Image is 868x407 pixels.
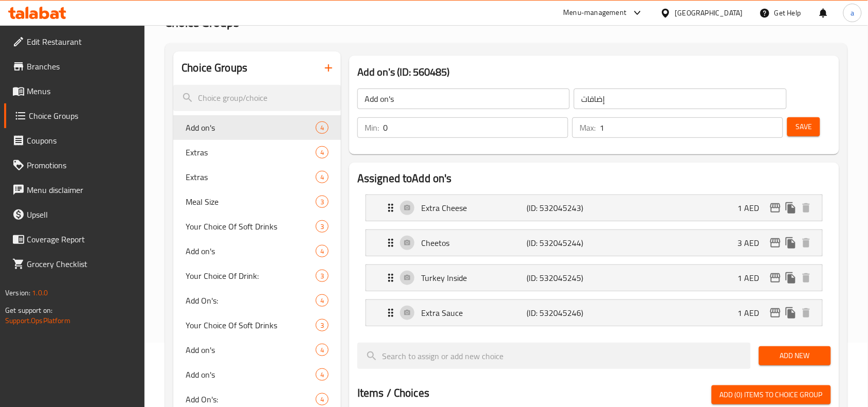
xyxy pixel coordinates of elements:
p: Min: [365,121,379,134]
div: Choices [316,196,329,208]
span: 4 [316,123,328,133]
button: Add (0) items to choice group [712,385,831,404]
div: Expand [366,195,822,221]
span: 4 [316,148,328,157]
button: Save [787,117,820,136]
span: Your Choice Of Drink: [186,270,316,282]
span: Add on's [186,344,316,356]
a: Upsell [4,202,145,227]
a: Edit Restaurant [4,29,145,54]
p: 1 AED [738,202,768,214]
div: Extras4 [173,140,341,165]
div: Your Choice Of Drink:3 [173,263,341,288]
span: Coverage Report [27,233,137,245]
button: edit [768,305,783,321]
span: Add (0) items to choice group [720,388,823,401]
span: Extras [186,146,316,158]
div: Add on's4 [173,239,341,263]
div: Choices [316,245,329,257]
div: Choices [316,270,329,282]
button: edit [768,200,783,216]
div: Add On's:4 [173,288,341,313]
span: 4 [316,345,328,355]
p: 1 AED [738,272,768,284]
button: duplicate [783,305,799,321]
span: Add On's: [186,393,316,405]
a: Promotions [4,153,145,178]
span: 4 [316,172,328,182]
div: Choices [316,171,329,183]
button: delete [799,270,814,286]
span: Your Choice Of Soft Drinks [186,220,316,233]
span: Choice Groups [29,110,137,122]
a: Menus [4,79,145,103]
span: 4 [316,296,328,306]
p: Extra Sauce [421,307,527,319]
div: Choices [316,146,329,158]
div: Add on's4 [173,362,341,387]
span: 3 [316,271,328,281]
input: search [173,85,341,111]
span: 4 [316,395,328,404]
div: Expand [366,230,822,256]
span: Get support on: [5,304,52,317]
div: Choices [316,393,329,405]
button: delete [799,235,814,251]
span: 4 [316,246,328,256]
span: Save [795,120,812,133]
p: Max: [580,121,595,134]
h2: Choice Groups [182,60,247,76]
span: Version: [5,286,30,299]
button: Add New [759,346,831,365]
p: 1 AED [738,307,768,319]
a: Coverage Report [4,227,145,252]
span: a [851,7,854,19]
span: 3 [316,321,328,330]
div: Choices [316,344,329,356]
span: Add on's [186,368,316,381]
a: Branches [4,54,145,79]
h2: Items / Choices [357,385,429,401]
span: 3 [316,222,328,232]
button: duplicate [783,270,799,286]
span: Coupons [27,134,137,147]
div: Choices [316,121,329,134]
a: Menu disclaimer [4,178,145,202]
a: Grocery Checklist [4,252,145,276]
span: Add on's [186,121,316,134]
span: Promotions [27,159,137,171]
button: duplicate [783,200,799,216]
span: Edit Restaurant [27,36,137,48]
div: Choices [316,294,329,307]
button: delete [799,200,814,216]
span: Add New [767,349,823,362]
p: (ID: 532045246) [527,307,597,319]
input: search [357,343,751,369]
a: Coupons [4,128,145,153]
div: Add on's4 [173,338,341,362]
div: Meal Size3 [173,189,341,214]
span: Branches [27,60,137,73]
button: edit [768,235,783,251]
div: Expand [366,300,822,326]
a: Choice Groups [4,103,145,128]
button: duplicate [783,235,799,251]
span: Add On's: [186,294,316,307]
span: Menus [27,85,137,97]
span: Extras [186,171,316,183]
div: Add on's4 [173,115,341,140]
p: Extra Cheese [421,202,527,214]
span: Grocery Checklist [27,258,137,270]
span: 3 [316,197,328,207]
p: Cheetos [421,237,527,249]
span: Meal Size [186,196,316,208]
span: 1.0.0 [32,286,48,299]
span: 4 [316,370,328,380]
span: Add on's [186,245,316,257]
div: Expand [366,265,822,291]
a: Support.OpsPlatform [5,314,70,327]
span: Your Choice Of Soft Drinks [186,319,316,331]
p: Turkey Inside [421,272,527,284]
div: Your Choice Of Soft Drinks3 [173,214,341,239]
h3: Add on's (ID: 560485) [357,64,831,80]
